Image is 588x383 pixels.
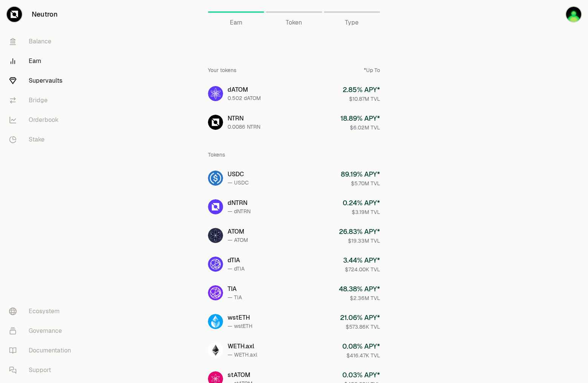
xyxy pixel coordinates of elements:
div: — TIA [228,294,242,301]
div: — dTIA [228,265,245,272]
div: 26.83 % APY* [339,226,380,237]
a: Earn [3,51,82,71]
a: TIATIA— TIA48.38% APY*$2.36M TVL [202,279,386,306]
div: 89.19 % APY* [341,169,380,180]
div: $2.36M TVL [339,294,380,302]
img: dNTRN [208,199,223,214]
div: 48.38 % APY* [339,284,380,294]
div: 18.89 % APY* [340,113,380,124]
div: $6.02M TVL [340,124,380,131]
div: — USDC [228,179,249,186]
a: ATOMATOM— ATOM26.83% APY*$19.33M TVL [202,222,386,249]
a: Documentation [3,341,82,360]
a: Balance [3,32,82,51]
a: Orderbook [3,110,82,130]
div: $724.00K TVL [343,266,380,273]
div: $3.19M TVL [343,208,380,216]
div: *Up To [364,66,380,74]
img: wstETH [208,314,223,329]
img: dTIA [208,257,223,272]
a: dATOMdATOM0.502 dATOM2.85% APY*$10.87M TVL [202,80,386,107]
div: 0.03 % APY* [342,370,380,380]
div: WETH.axl [228,342,257,351]
a: Ecosystem [3,301,82,321]
div: Your tokens [208,66,236,74]
div: — wstETH [228,322,252,330]
img: USDC [208,171,223,186]
div: dNTRN [228,198,251,208]
a: Governance [3,321,82,341]
a: Supervaults [3,71,82,91]
div: USDC [228,170,249,179]
div: 21.06 % APY* [340,312,380,323]
div: wstETH [228,313,252,322]
div: dTIA [228,256,245,265]
div: 3.44 % APY* [343,255,380,266]
div: 0.24 % APY* [343,198,380,208]
div: dATOM [228,85,261,94]
a: dNTRNdNTRN— dNTRN0.24% APY*$3.19M TVL [202,193,386,220]
div: — WETH.axl [228,351,257,358]
a: WETH.axlWETH.axl— WETH.axl0.08% APY*$416.47K TVL [202,337,386,364]
div: $5.70M TVL [341,180,380,187]
a: Earn [208,3,264,21]
img: NTRN [208,115,223,130]
div: $10.87M TVL [343,95,380,103]
div: 2.85 % APY* [343,85,380,95]
div: — dNTRN [228,208,251,215]
img: TIA [208,285,223,300]
div: $19.33M TVL [339,237,380,245]
div: TIA [228,285,242,294]
a: Support [3,360,82,380]
span: Earn [230,18,242,27]
a: NTRNNTRN0.0086 NTRN18.89% APY*$6.02M TVL [202,109,386,136]
a: Stake [3,130,82,149]
div: 0.08 % APY* [342,341,380,352]
a: USDCUSDC— USDC89.19% APY*$5.70M TVL [202,165,386,192]
div: $573.86K TVL [340,323,380,331]
div: ATOM [228,227,248,236]
div: NTRN [228,114,260,123]
img: dATOM [208,86,223,101]
a: Bridge [3,91,82,110]
div: stATOM [228,371,252,380]
div: 0.502 dATOM [228,94,261,102]
a: wstETHwstETH— wstETH21.06% APY*$573.86K TVL [202,308,386,335]
div: — ATOM [228,236,248,244]
img: jushiung131 [566,7,581,22]
div: Tokens [208,151,225,158]
div: 0.0086 NTRN [228,123,260,131]
img: WETH.axl [208,343,223,358]
img: ATOM [208,228,223,243]
span: Type [345,18,359,27]
span: Token [286,18,302,27]
a: dTIAdTIA— dTIA3.44% APY*$724.00K TVL [202,251,386,278]
div: $416.47K TVL [342,352,380,359]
